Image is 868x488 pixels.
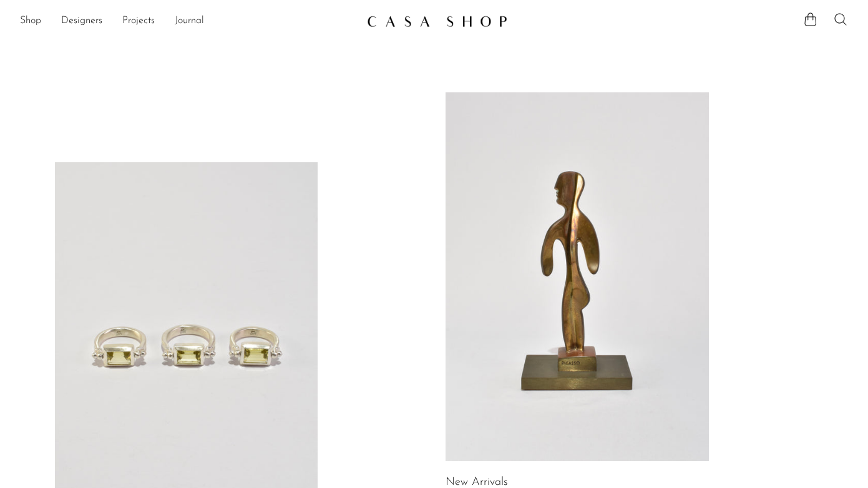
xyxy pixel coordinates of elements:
a: Journal [175,13,204,29]
a: Shop [20,13,41,29]
a: Designers [61,13,102,29]
a: Projects [122,13,155,29]
nav: Desktop navigation [20,11,357,32]
ul: NEW HEADER MENU [20,11,357,32]
a: New Arrivals [446,477,508,488]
